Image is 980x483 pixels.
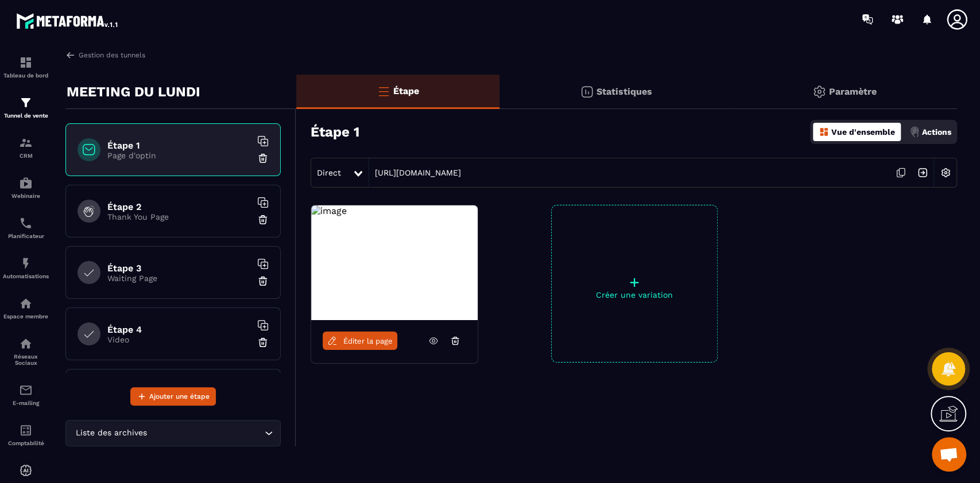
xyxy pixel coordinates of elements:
img: trash [257,337,269,348]
p: Étape [393,85,419,96]
div: Search for option [65,420,281,446]
p: Video [107,335,251,344]
span: Liste des archives [73,427,149,439]
span: Ajouter une étape [149,391,210,402]
p: Waiting Page [107,274,251,283]
h6: Étape 2 [107,201,251,212]
a: [URL][DOMAIN_NAME] [369,168,461,177]
img: setting-gr.5f69749f.svg [812,85,826,99]
img: automations [19,297,33,310]
img: arrow [65,50,76,60]
a: Gestion des tunnels [65,50,145,60]
h6: Étape 3 [107,263,251,274]
a: automationsautomationsWebinaire [3,168,49,208]
a: automationsautomationsEspace membre [3,288,49,328]
img: email [19,383,33,397]
img: social-network [19,337,33,350]
button: Ajouter une étape [130,387,216,406]
img: automations [19,256,33,270]
input: Search for option [149,427,262,439]
a: formationformationTunnel de vente [3,87,49,127]
img: formation [19,136,33,150]
p: Comptabilité [3,440,49,446]
a: Ouvrir le chat [932,437,966,472]
h3: Étape 1 [311,124,359,140]
a: formationformationTableau de bord [3,47,49,87]
img: actions.d6e523a2.png [909,127,920,137]
img: logo [16,10,119,31]
p: Réseaux Sociaux [3,353,49,366]
img: stats.20deebd0.svg [580,85,594,99]
img: trash [257,214,269,225]
p: Espace membre [3,313,49,320]
img: formation [19,56,33,69]
p: CRM [3,153,49,159]
img: automations [19,176,33,190]
p: Webinaire [3,193,49,199]
img: automations [19,463,33,477]
img: accountant [19,423,33,437]
img: arrow-next.bcc2205e.svg [912,162,933,184]
h6: Étape 1 [107,140,251,151]
p: Planificateur [3,233,49,239]
h6: Étape 4 [107,324,251,335]
img: setting-w.858f3a88.svg [935,162,956,184]
p: Actions [922,127,951,137]
p: Thank You Page [107,212,251,221]
a: automationsautomationsAutomatisations [3,248,49,288]
p: Page d'optin [107,151,251,160]
p: Tableau de bord [3,72,49,79]
a: accountantaccountantComptabilité [3,415,49,455]
a: emailemailE-mailing [3,375,49,415]
img: trash [257,275,269,287]
img: image [311,205,347,216]
p: + [552,274,717,290]
img: scheduler [19,216,33,230]
span: Éditer la page [343,337,393,345]
a: social-networksocial-networkRéseaux Sociaux [3,328,49,375]
p: Tunnel de vente [3,112,49,119]
a: schedulerschedulerPlanificateur [3,208,49,248]
p: Créer une variation [552,290,717,299]
p: Automatisations [3,273,49,279]
a: Éditer la page [323,332,397,350]
p: E-mailing [3,400,49,406]
img: dashboard-orange.40269519.svg [819,127,829,137]
p: Statistiques [596,86,652,97]
img: trash [257,153,269,164]
span: Direct [317,168,341,177]
p: Paramètre [829,86,877,97]
img: formation [19,96,33,110]
p: Vue d'ensemble [831,127,895,137]
p: MEETING DU LUNDI [67,80,200,103]
a: formationformationCRM [3,127,49,168]
img: bars-o.4a397970.svg [377,84,390,98]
